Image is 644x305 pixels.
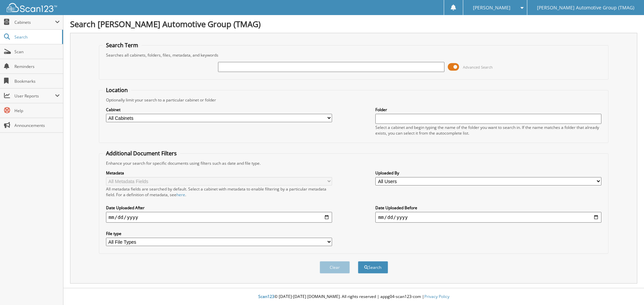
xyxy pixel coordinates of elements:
label: Date Uploaded After [106,205,332,211]
label: File type [106,231,332,236]
div: © [DATE]-[DATE] [DOMAIN_NAME]. All rights reserved | appg04-scan123-com | [63,289,644,305]
label: Metadata [106,170,332,176]
span: Scan123 [258,294,274,299]
label: Date Uploaded Before [375,205,601,211]
legend: Additional Document Filters [103,150,180,157]
label: Uploaded By [375,170,601,176]
legend: Search Term [103,42,142,49]
input: end [375,212,601,223]
span: Search [14,34,59,40]
img: scan123-logo-white.svg [7,3,57,12]
div: Searches all cabinets, folders, files, metadata, and keywords [103,52,605,58]
input: start [106,212,332,223]
div: All metadata fields are searched by default. Select a cabinet with metadata to enable filtering b... [106,186,332,198]
legend: Location [103,86,131,94]
iframe: Chat Widget [610,273,644,305]
span: Scan [14,49,60,55]
a: here [176,192,185,198]
span: Cabinets [14,19,55,25]
span: User Reports [14,93,55,99]
span: [PERSON_NAME] Automotive Group (TMAG) [537,6,634,10]
span: [PERSON_NAME] [473,6,511,10]
span: Advanced Search [463,65,493,70]
button: Search [358,261,388,274]
span: Announcements [14,123,60,128]
label: Folder [375,107,601,112]
button: Clear [320,261,350,274]
div: Optionally limit your search to a particular cabinet or folder [103,97,605,103]
h1: Search [PERSON_NAME] Automotive Group (TMAG) [70,18,637,29]
div: Select a cabinet and begin typing the name of the folder you want to search in. If the name match... [375,125,601,136]
label: Cabinet [106,107,332,112]
span: Help [14,108,60,113]
span: Reminders [14,64,60,69]
a: Privacy Policy [424,294,449,299]
div: Enhance your search for specific documents using filters such as date and file type. [103,160,605,166]
span: Bookmarks [14,78,60,84]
